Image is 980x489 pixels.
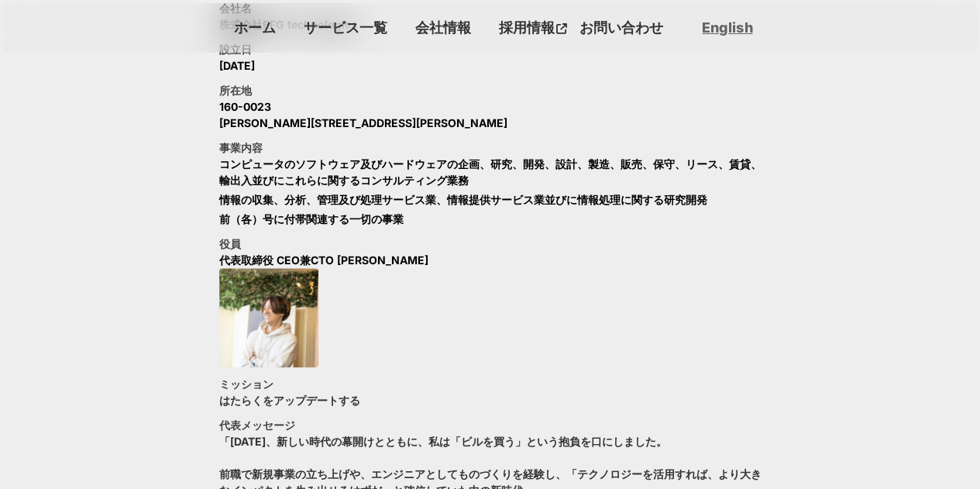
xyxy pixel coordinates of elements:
p: [DATE] [219,57,255,74]
h3: 所在地 [219,82,252,98]
h3: ミッション [219,376,273,392]
li: 情報の収集、分析、管理及び処理サービス業、情報提供サービス業並びに情報処理に関する研究開発 [219,191,707,208]
p: 採用情報 [493,15,556,40]
p: 160-0023 [PERSON_NAME][STREET_ADDRESS][PERSON_NAME] [219,98,507,131]
h3: 事業内容 [219,139,263,156]
li: コンピュータのソフトウェア及びハードウェアの企画、研究、開発、設計、製造、販売、保守、リース、賃貸、輸出入並びにこれらに関するコンサルティング業務 [219,156,762,188]
a: お問い合わせ [573,15,669,40]
h3: 役員 [219,236,241,252]
li: 前（各）号に付帯関連する一切の事業 [219,211,404,227]
h3: 代表メッセージ [219,417,295,433]
a: 採用情報 [493,15,573,40]
a: 会社情報 [409,15,477,40]
p: はたらくをアップデートする [219,392,360,408]
a: ホーム [228,15,282,40]
a: サービス一覧 [297,15,394,40]
p: 代表取締役 CEO兼CTO [PERSON_NAME] [219,252,428,268]
a: English [702,18,752,37]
